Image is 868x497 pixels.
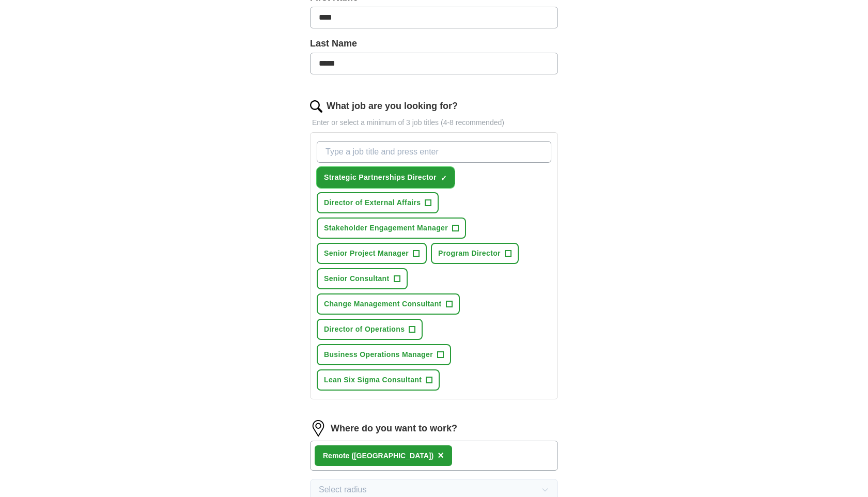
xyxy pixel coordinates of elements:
[438,448,444,463] button: ×
[441,174,447,182] span: ✓
[324,273,390,284] span: Senior Consultant
[431,243,519,264] button: Program Director
[438,449,444,461] span: ×
[310,37,558,51] label: Last Name
[317,243,427,264] button: Senior Project Manager
[317,141,551,163] input: Type a job title and press enter
[317,319,423,340] button: Director of Operations
[317,344,451,365] button: Business Operations Manager
[317,192,439,213] button: Director of External Affairs
[310,100,322,113] img: search.png
[310,420,327,437] img: location.png
[324,248,409,259] span: Senior Project Manager
[317,369,440,391] button: Lean Six Sigma Consultant
[324,349,433,360] span: Business Operations Manager
[324,172,437,183] span: Strategic Partnerships Director
[317,293,460,315] button: Change Management Consultant
[331,422,457,436] label: Where do you want to work?
[317,218,466,239] button: Stakeholder Engagement Manager
[319,484,367,496] span: Select radius
[324,223,448,234] span: Stakeholder Engagement Manager
[438,248,501,259] span: Program Director
[317,268,408,289] button: Senior Consultant
[310,117,558,128] p: Enter or select a minimum of 3 job titles (4-8 recommended)
[324,197,421,208] span: Director of External Affairs
[324,375,422,385] span: Lean Six Sigma Consultant
[324,324,405,335] span: Director of Operations
[317,167,455,188] button: Strategic Partnerships Director✓
[327,99,458,113] label: What job are you looking for?
[323,451,433,461] div: Remote ([GEOGRAPHIC_DATA])
[324,299,442,309] span: Change Management Consultant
